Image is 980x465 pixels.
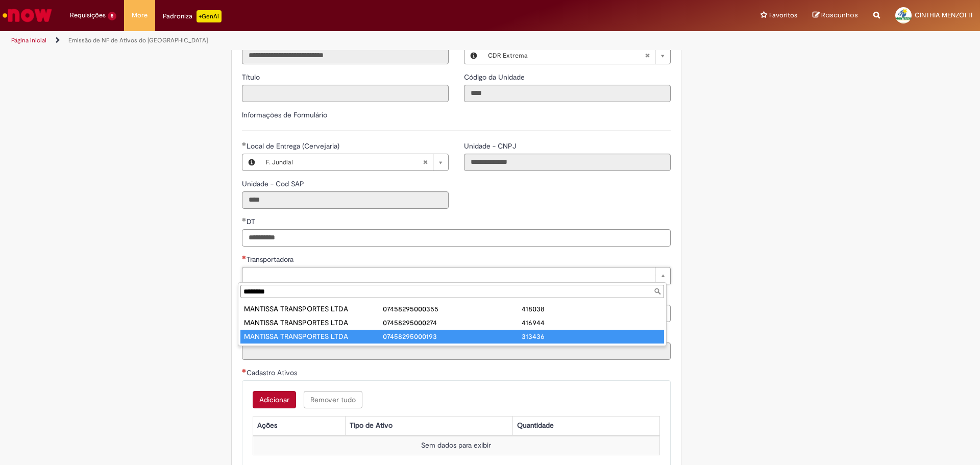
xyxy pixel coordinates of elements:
[244,331,383,341] div: MANTISSA TRANSPORTES LTDA
[244,317,383,328] div: MANTISSA TRANSPORTES LTDA
[522,331,660,341] div: 313436
[383,317,522,328] div: 07458295000274
[383,331,522,341] div: 07458295000193
[238,300,666,346] ul: Transportadora
[522,304,660,314] div: 418038
[244,304,383,314] div: MANTISSA TRANSPORTES LTDA
[522,317,660,328] div: 416944
[383,304,522,314] div: 07458295000355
